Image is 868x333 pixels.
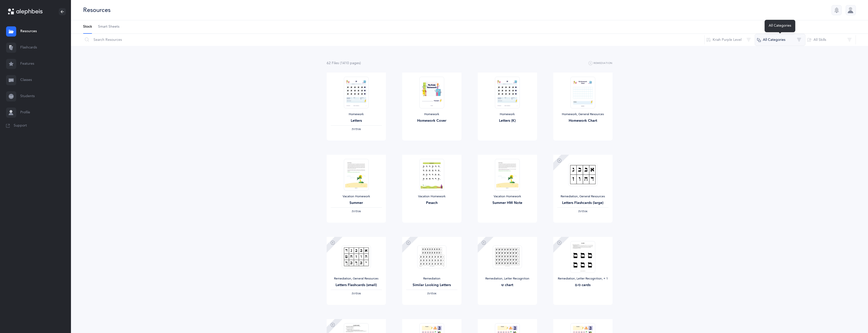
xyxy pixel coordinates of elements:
div: ס-ם cards [557,283,608,288]
div: Vacation Homework [331,195,382,199]
div: Summer [331,200,382,206]
div: Letters Flashcards (large) [557,200,608,206]
img: Letters_flashcards_Large_thumbnail_1612303125.png [568,163,597,186]
div: Vacation Homework [482,195,533,199]
div: All Categories [765,20,795,32]
div: Resources [83,6,110,14]
div: Pesach [406,200,457,206]
button: All Categories [755,34,805,46]
span: ‫אותיות‬ [352,292,361,295]
span: Smart Sheets [98,24,119,29]
div: Letters (K) [482,118,533,124]
div: Remediation, Letter Recognition‪, + 1‬ [557,277,608,281]
img: My_Homework_Chart_1_thumbnail_1716209946.png [570,77,595,108]
img: Homework-L1-Letters_EN_thumbnail_1731214302.png [344,77,368,108]
button: Remediation [588,60,613,66]
div: Letters [331,118,382,124]
div: Homework Chart [557,118,608,124]
span: 62 File [327,61,339,65]
div: Remediation, General Resources [557,195,608,199]
span: ‫אותיות‬ [578,209,587,213]
div: Remediation [406,277,457,281]
img: %D7%A1_%D7%A2_cards_thumbnail_1754248723.png [570,241,595,273]
div: Homework [406,112,457,116]
div: Similar Looking Letters [406,283,457,288]
input: Search Resources [83,34,705,46]
span: (1410 page ) [340,61,361,65]
span: s [358,61,360,65]
span: ‫אותיות‬ [352,209,361,213]
div: Homework, General Resources [557,112,608,116]
div: ש chart [482,283,533,288]
div: Homework Cover [406,118,457,124]
img: Homework-Cover-EN_thumbnail_1597602968.png [419,77,444,108]
div: Letters Flashcards (small) [331,283,382,288]
span: ‫אותיות‬ [427,292,436,295]
img: Alternate_Summer_Note_thumbnail_1749564978.png [495,159,520,190]
img: Homework-L1-Letters__K_EN_thumbnail_1753887655.png [495,77,520,108]
div: Homework [482,112,533,116]
img: Pesach_EN_thumbnail_1743021875.png [419,159,444,190]
span: ‫אותיות‬ [352,127,361,131]
div: Homework [331,112,382,116]
img: Summer_L1_LetterFluency_thumbnail_1685022893.png [344,159,368,190]
div: Vacation Homework [406,195,457,199]
div: Remediation, Letter Recognition [482,277,533,281]
button: Kriah Purple Level [704,34,755,46]
span: Support [14,123,27,128]
span: s [337,61,339,65]
div: Summer HW Note [482,200,533,206]
img: Letters_Flashcards_Mini_thumbnail_1612303140.png [342,245,371,268]
img: %D7%A9%D7%81_%D7%A9%D7%82_Chart_thumbnail_1754248402.png [493,245,522,268]
img: similar_letters_charts_thumbnail_1634531170.png [417,245,446,268]
div: Remediation, General Resources [331,277,382,281]
button: All Skills [805,34,856,46]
